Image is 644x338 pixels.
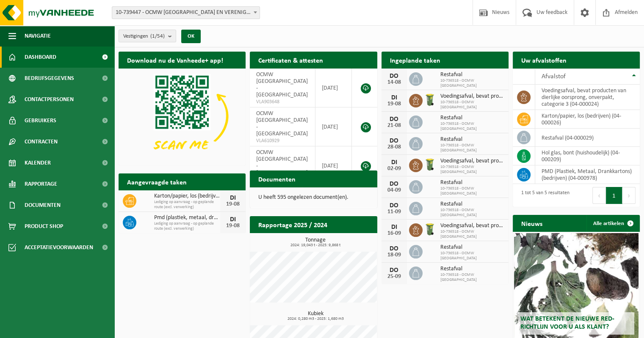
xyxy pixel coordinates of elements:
div: 19-08 [224,223,241,229]
span: 10-736518 - OCMW [GEOGRAPHIC_DATA] [440,251,504,261]
span: 10-739447 - OCMW BRUGGE EN VERENIGINGEN - BRUGGE [112,7,260,19]
div: DO [386,116,403,123]
td: karton/papier, los (bedrijven) (04-000026) [535,110,640,129]
span: Acceptatievoorwaarden [25,237,93,258]
span: Vestigingen [123,30,165,43]
span: Restafval [440,266,504,272]
span: Restafval [440,71,504,78]
td: [DATE] [315,146,352,185]
img: WB-0140-HPE-GN-50 [423,93,437,107]
div: DI [224,195,241,201]
span: Voedingsafval, bevat producten van dierlijke oorsprong, onverpakt, categorie 3 [440,223,504,229]
div: 28-08 [386,144,403,150]
h2: Nieuws [513,215,551,231]
div: DO [386,245,403,252]
span: 10-736518 - OCMW [GEOGRAPHIC_DATA] [440,121,504,132]
button: Previous [592,187,606,204]
span: Restafval [440,244,504,251]
td: [DATE] [315,107,352,146]
h3: Kubiek [254,311,377,321]
p: U heeft 595 ongelezen document(en). [258,195,368,201]
span: Navigatie [25,25,51,47]
span: Gebruikers [25,110,56,131]
div: 19-08 [386,101,403,107]
span: Restafval [440,115,504,121]
span: OCMW [GEOGRAPHIC_DATA] - [GEOGRAPHIC_DATA] [256,149,308,176]
span: Restafval [440,136,504,143]
span: Voedingsafval, bevat producten van dierlijke oorsprong, onverpakt, categorie 3 [440,158,504,165]
td: PMD (Plastiek, Metaal, Drankkartons) (bedrijven) (04-000978) [535,165,640,184]
h2: Certificaten & attesten [250,52,332,68]
div: 16-09 [386,231,403,236]
span: 10-736518 - OCMW [GEOGRAPHIC_DATA] [440,143,504,153]
h2: Documenten [250,170,304,187]
span: 10-736518 - OCMW [GEOGRAPHIC_DATA] [440,186,504,196]
span: Contracten [25,131,58,152]
div: 21-08 [386,123,403,129]
span: Restafval [440,179,504,186]
h2: Uw afvalstoffen [513,52,575,68]
span: 10-736518 - OCMW [GEOGRAPHIC_DATA] [440,165,504,175]
span: Lediging op aanvraag - op geplande route (excl. verwerking) [154,221,220,231]
div: 14-08 [386,80,403,85]
h3: Tonnage [254,237,377,247]
span: Afvalstof [542,73,566,80]
span: 10-739447 - OCMW BRUGGE EN VERENIGINGEN - BRUGGE [112,6,260,19]
span: Voedingsafval, bevat producten van dierlijke oorsprong, onverpakt, categorie 3 [440,93,504,100]
h2: Ingeplande taken [381,52,449,68]
div: 11-09 [386,209,403,215]
span: VLA903648 [256,99,309,105]
div: DI [224,216,241,223]
div: DI [386,94,403,101]
div: 19-08 [224,201,241,207]
button: Next [622,187,636,204]
span: 10-736518 - OCMW [GEOGRAPHIC_DATA] [440,208,504,218]
h2: Download nu de Vanheede+ app! [119,52,232,68]
span: Bedrijfsgegevens [25,68,74,89]
button: OK [181,30,201,43]
h2: Aangevraagde taken [119,173,195,190]
span: Product Shop [25,216,63,237]
button: Vestigingen(1/54) [119,30,176,42]
div: DO [386,137,403,144]
button: 1 [606,187,622,204]
div: 18-09 [386,252,403,258]
div: 25-09 [386,274,403,280]
span: Wat betekent de nieuwe RED-richtlijn voor u als klant? [520,316,614,330]
div: DI [386,159,403,166]
img: WB-0140-HPE-GN-50 [423,157,437,172]
div: 02-09 [386,166,403,172]
div: DO [386,202,403,209]
td: restafval (04-000029) [535,129,640,147]
span: 2024: 19,043 t - 2025: 9,868 t [254,243,377,247]
td: hol glas, bont (huishoudelijk) (04-000209) [535,147,640,165]
span: Dashboard [25,47,56,68]
img: Download de VHEPlus App [119,69,246,164]
div: 04-09 [386,187,403,193]
span: Restafval [440,201,504,208]
span: 10-736518 - OCMW [GEOGRAPHIC_DATA] [440,78,504,88]
td: [DATE] [315,69,352,107]
span: Contactpersonen [25,89,74,110]
div: DO [386,181,403,187]
span: 10-736518 - OCMW [GEOGRAPHIC_DATA] [440,229,504,239]
div: DI [386,224,403,231]
div: 1 tot 5 van 5 resultaten [517,186,569,205]
a: Bekijk rapportage [314,233,376,250]
span: Karton/papier, los (bedrijven) [154,193,220,200]
span: 2024: 0,280 m3 - 2025: 1,680 m3 [254,317,377,321]
div: DO [386,73,403,80]
span: Lediging op aanvraag - op geplande route (excl. verwerking) [154,200,220,210]
span: OCMW [GEOGRAPHIC_DATA] - [GEOGRAPHIC_DATA] [256,71,308,98]
div: DO [386,267,403,274]
span: Kalender [25,152,51,173]
span: OCMW [GEOGRAPHIC_DATA] - [GEOGRAPHIC_DATA] [256,110,308,137]
td: voedingsafval, bevat producten van dierlijke oorsprong, onverpakt, categorie 3 (04-000024) [535,85,640,110]
count: (1/54) [150,33,165,39]
span: Rapportage [25,173,57,195]
img: WB-0140-HPE-GN-50 [423,222,437,236]
span: VLA610929 [256,137,309,144]
span: Documenten [25,195,61,216]
span: Pmd (plastiek, metaal, drankkartons) (bedrijven) [154,214,220,221]
a: Alle artikelen [586,215,639,232]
